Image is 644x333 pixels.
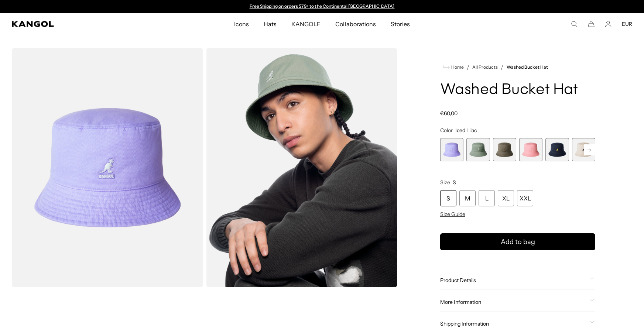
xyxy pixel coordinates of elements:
[256,13,284,35] a: Hats
[250,3,395,9] a: Free Shipping on orders $79+ to the Continental [GEOGRAPHIC_DATA]
[605,21,612,27] a: Account
[464,63,469,72] li: /
[227,13,256,35] a: Icons
[572,138,595,161] label: Khaki
[588,21,595,27] button: Cart
[498,63,503,72] li: /
[440,233,595,250] button: Add to bag
[459,190,476,206] div: M
[440,82,595,98] h1: Washed Bucket Hat
[545,138,569,161] div: 5 of 13
[519,138,542,161] div: 4 of 13
[234,13,249,35] span: Icons
[572,138,595,161] div: 6 of 13
[335,13,376,35] span: Collaborations
[12,48,203,287] img: color-iced-lilac
[507,65,548,70] a: Washed Bucket Hat
[440,138,463,161] div: 1 of 13
[12,21,155,27] a: Kangol
[440,211,465,217] span: Size Guide
[284,13,328,35] a: KANGOLF
[519,138,542,161] label: Pepto
[479,190,495,206] div: L
[455,127,477,134] span: Iced Lilac
[501,237,535,247] span: Add to bag
[264,13,277,35] span: Hats
[443,64,464,71] a: Home
[440,299,586,305] span: More Information
[440,127,453,134] span: Color
[383,13,417,35] a: Stories
[571,21,578,27] summary: Search here
[246,4,398,10] div: Announcement
[622,21,632,27] button: EUR
[246,4,398,10] slideshow-component: Announcement bar
[440,179,450,186] span: Size
[440,110,458,117] span: €60,00
[498,190,514,206] div: XL
[12,48,397,287] product-gallery: Gallery Viewer
[466,138,490,161] label: SAGE GREEN
[450,65,464,70] span: Home
[391,13,410,35] span: Stories
[545,138,569,161] label: Navy
[517,190,533,206] div: XXL
[246,4,398,10] div: 1 of 2
[328,13,383,35] a: Collaborations
[206,48,397,287] img: sage-green
[453,179,456,186] span: S
[291,13,321,35] span: KANGOLF
[440,138,463,161] label: Iced Lilac
[440,277,586,284] span: Product Details
[472,65,498,70] a: All Products
[466,138,490,161] div: 2 of 13
[440,190,456,206] div: S
[440,63,595,72] nav: breadcrumbs
[440,320,586,327] span: Shipping Information
[493,138,516,161] label: Smog
[493,138,516,161] div: 3 of 13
